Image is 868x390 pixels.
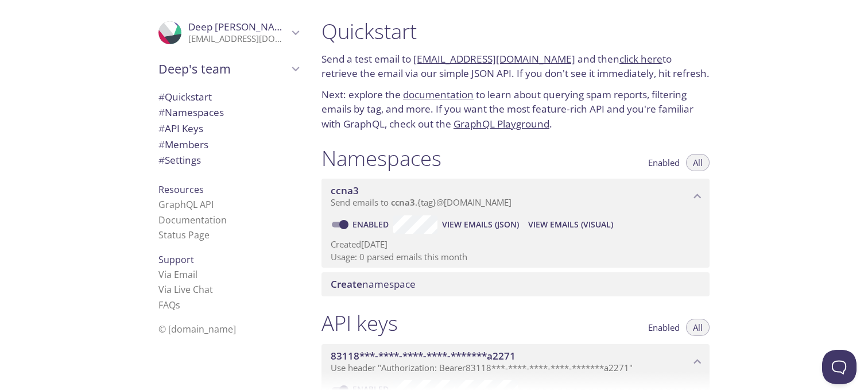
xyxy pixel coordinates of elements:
div: Create namespace [321,272,710,296]
h1: Quickstart [321,18,710,44]
span: # [158,122,165,135]
div: ccna3 namespace [321,179,710,214]
span: # [158,106,165,119]
button: View Emails (JSON) [437,215,524,234]
span: View Emails (Visual) [528,218,613,231]
a: [EMAIL_ADDRESS][DOMAIN_NAME] [413,52,575,65]
span: Resources [158,183,204,196]
span: Namespaces [158,106,224,119]
a: GraphQL API [158,198,214,211]
span: Send emails to . {tag} @[DOMAIN_NAME] [331,196,511,208]
div: Members [149,137,308,153]
span: View Emails (JSON) [442,218,519,231]
span: Deep's team [158,61,288,77]
iframe: Help Scout Beacon - Open [822,350,857,384]
span: Support [158,253,194,266]
h1: Namespaces [321,145,441,171]
span: s [176,299,180,311]
span: ccna3 [391,196,415,208]
span: ccna3 [331,184,359,197]
button: View Emails (Visual) [524,215,618,234]
span: Settings [158,153,201,167]
a: GraphQL Playground [454,117,549,130]
button: Enabled [641,319,687,336]
span: # [158,138,165,151]
div: Deep Shah [149,14,308,52]
span: namespace [331,277,416,291]
div: Namespaces [149,105,308,121]
span: Create [331,277,362,291]
span: © [DOMAIN_NAME] [158,323,236,335]
div: API Keys [149,121,308,137]
span: # [158,90,165,103]
span: # [158,153,165,167]
span: Deep [PERSON_NAME] [188,20,292,33]
div: Team Settings [149,152,308,168]
a: Via Live Chat [158,283,213,296]
button: All [686,154,710,171]
a: Via Email [158,268,197,281]
button: Enabled [641,154,687,171]
p: Created [DATE] [331,238,700,250]
a: Documentation [158,214,227,226]
span: API Keys [158,122,203,135]
div: Deep's team [149,54,308,84]
a: Enabled [351,219,393,230]
h1: API keys [321,310,398,336]
span: Quickstart [158,90,212,103]
div: Quickstart [149,89,308,105]
button: All [686,319,710,336]
a: FAQ [158,299,180,311]
a: Status Page [158,229,210,241]
span: Members [158,138,208,151]
p: [EMAIL_ADDRESS][DOMAIN_NAME] [188,33,288,45]
p: Next: explore the to learn about querying spam reports, filtering emails by tag, and more. If you... [321,87,710,132]
p: Send a test email to and then to retrieve the email via our simple JSON API. If you don't see it ... [321,52,710,81]
a: click here [619,52,662,65]
a: documentation [403,88,474,101]
p: Usage: 0 parsed emails this month [331,251,700,263]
